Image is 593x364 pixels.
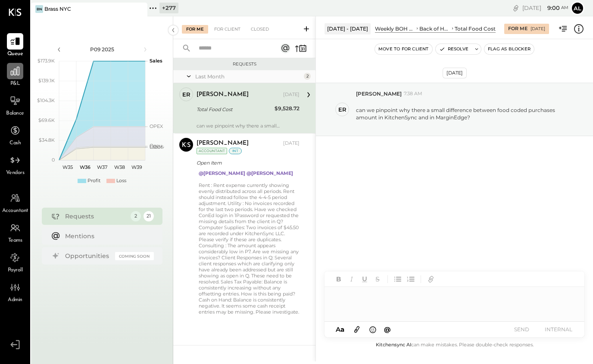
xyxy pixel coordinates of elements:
strong: @[PERSON_NAME] [199,170,245,176]
span: Cash [9,140,21,147]
a: Admin [0,279,30,304]
text: 0 [52,157,55,163]
text: W39 [131,164,142,170]
button: Aa [333,325,347,334]
div: Total Food Cost [197,105,272,114]
div: $9,528.72 [275,104,300,113]
a: Vendors [0,152,30,177]
button: Ordered List [405,274,416,285]
span: Teams [8,237,22,245]
span: Payroll [8,267,23,274]
div: Coming Soon [115,252,154,260]
div: can we pinpoint why there a small difference between food coded purchases amount in KitchenSync a... [197,123,300,129]
strong: @[PERSON_NAME] [247,170,293,176]
div: Loss [116,177,126,184]
div: Closed [247,25,273,34]
text: Occu... [150,143,164,149]
div: Total Food Cost [455,25,496,32]
span: 7:38 AM [404,90,422,97]
div: Brass NYC [44,5,71,12]
text: Labor [150,144,162,150]
div: Requests [65,212,126,221]
div: Back of House Report [419,25,450,32]
button: Move to for client [375,44,432,54]
button: Al [571,1,584,15]
div: Weekly BOH Report [375,25,415,32]
button: Strikethrough [372,274,383,285]
div: int [229,148,242,154]
button: Bold [333,274,344,285]
a: Balance [0,93,30,118]
div: [DATE] - [DATE] [325,23,371,34]
span: Accountant [2,207,28,215]
div: Requests [178,61,311,67]
text: $173.9K [37,58,55,64]
button: Underline [359,274,370,285]
span: Balance [6,110,24,118]
button: SEND [504,324,539,335]
div: + 277 [159,3,178,13]
div: Opportunities [65,252,111,260]
span: a [340,325,344,333]
span: Admin [8,296,22,304]
span: [PERSON_NAME] [356,90,402,97]
div: [DATE] [283,91,300,98]
text: W37 [97,164,107,170]
div: [PERSON_NAME] [197,139,249,148]
text: W38 [114,164,125,170]
div: For Me [182,25,208,34]
span: Vendors [6,169,25,177]
a: P&L [0,63,30,88]
div: Open Item [197,159,297,167]
div: copy link [512,3,520,12]
div: Profit [87,177,100,184]
a: Queue [0,33,30,58]
text: Sales [150,58,162,64]
a: Teams [0,220,30,245]
a: Payroll [0,249,30,274]
a: Cash [0,122,30,147]
text: $34.8K [39,137,55,143]
button: Resolve [436,44,472,54]
div: [DATE] [531,26,545,32]
span: P&L [10,80,20,88]
button: Add URL [425,274,437,285]
div: Mentions [65,232,150,240]
div: Last Month [195,73,302,80]
div: [PERSON_NAME] [197,90,249,99]
text: W35 [62,164,73,170]
text: $104.3K [37,97,55,103]
text: W36 [79,164,90,170]
div: [DATE] [443,68,467,78]
text: COGS [150,144,164,150]
button: @ [381,324,393,335]
div: 21 [144,211,154,221]
button: INTERNAL [541,324,576,335]
div: Accountant [197,148,227,154]
div: For Client [210,25,245,34]
div: 2 [304,73,311,80]
div: [DATE] [283,140,300,147]
div: er [182,90,190,99]
div: er [338,106,346,114]
button: Italic [346,274,357,285]
div: 2 [131,211,141,221]
div: Rent : Rent expense currently showing evenly distributed across all periods. Rent should instead ... [199,182,300,315]
div: [DATE] [522,4,568,12]
button: Unordered List [392,274,403,285]
div: can we pinpoint why there a small difference between food coded purchases amount in KitchenSync a... [356,106,574,121]
span: Queue [7,50,23,58]
div: For Me [508,25,527,32]
text: $69.6K [38,117,55,123]
div: P09 2025 [66,46,139,53]
div: BN [35,5,43,13]
button: Flag as Blocker [484,44,534,54]
text: $139.1K [38,78,55,84]
span: @ [384,325,391,333]
a: Accountant [0,190,30,215]
text: OPEX [150,123,163,129]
